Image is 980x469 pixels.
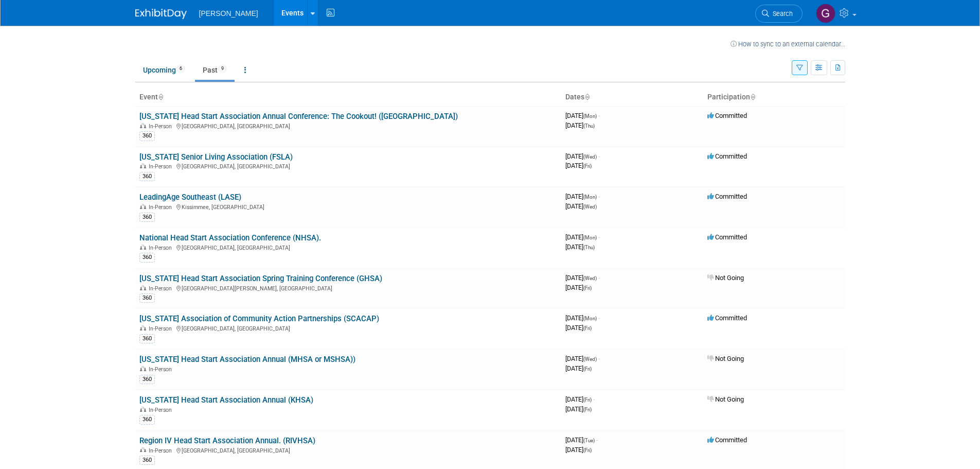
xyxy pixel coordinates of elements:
span: In-Person [149,163,175,170]
span: (Fri) [583,366,592,372]
img: In-Person Event [140,285,146,290]
div: 360 [139,131,155,141]
span: Committed [707,193,747,200]
span: (Fri) [583,163,592,169]
span: [DATE] [565,395,595,403]
th: Event [135,89,561,106]
div: 360 [139,253,155,262]
a: Sort by Start Date [584,93,590,101]
img: In-Person Event [140,245,146,250]
div: 360 [139,293,155,303]
span: [PERSON_NAME] [199,9,258,18]
span: (Wed) [583,275,597,281]
span: (Tue) [583,438,595,443]
span: - [598,233,600,241]
span: (Wed) [583,356,597,362]
span: Search [769,10,793,18]
div: [GEOGRAPHIC_DATA], [GEOGRAPHIC_DATA] [139,243,557,251]
span: - [596,436,598,444]
div: 360 [139,415,155,424]
span: In-Person [149,407,175,413]
span: - [598,112,600,119]
span: In-Person [149,123,175,130]
img: ExhibitDay [135,9,187,19]
div: 360 [139,213,155,222]
span: (Fri) [583,447,592,453]
img: In-Person Event [140,407,146,412]
span: In-Person [149,285,175,292]
span: Committed [707,233,747,241]
span: [DATE] [565,233,600,241]
span: Not Going [707,355,744,362]
a: Upcoming6 [135,60,193,80]
span: [DATE] [565,405,592,413]
a: Sort by Event Name [158,93,163,101]
span: [DATE] [565,121,595,129]
span: [DATE] [565,193,600,200]
div: 360 [139,334,155,343]
span: - [598,193,600,200]
img: In-Person Event [140,447,146,453]
a: Past9 [195,60,235,80]
span: - [598,152,600,160]
a: LeadingAge Southeast (LASE) [139,193,241,202]
span: [DATE] [565,202,597,210]
div: [GEOGRAPHIC_DATA][PERSON_NAME], [GEOGRAPHIC_DATA] [139,284,557,292]
img: In-Person Event [140,163,146,168]
span: [DATE] [565,284,592,291]
span: 6 [176,65,185,73]
a: [US_STATE] Head Start Association Annual (KHSA) [139,395,313,405]
div: [GEOGRAPHIC_DATA], [GEOGRAPHIC_DATA] [139,121,557,130]
span: - [593,395,595,403]
span: In-Person [149,204,175,211]
a: Region IV Head Start Association Annual. (RIVHSA) [139,436,315,445]
span: (Thu) [583,123,595,129]
span: Committed [707,314,747,322]
div: [GEOGRAPHIC_DATA], [GEOGRAPHIC_DATA] [139,324,557,332]
span: (Mon) [583,235,597,240]
span: [DATE] [565,324,592,332]
span: Committed [707,436,747,444]
span: [DATE] [565,243,595,251]
th: Participation [703,89,845,106]
a: National Head Start Association Conference (NHSA). [139,233,321,242]
span: [DATE] [565,436,598,444]
span: [DATE] [565,112,600,119]
img: In-Person Event [140,123,146,128]
span: Not Going [707,395,744,403]
span: (Wed) [583,154,597,160]
a: [US_STATE] Head Start Association Annual Conference: The Cookout! ([GEOGRAPHIC_DATA]) [139,112,458,121]
span: In-Person [149,245,175,251]
div: [GEOGRAPHIC_DATA], [GEOGRAPHIC_DATA] [139,446,557,454]
span: - [598,314,600,322]
span: In-Person [149,447,175,454]
span: (Mon) [583,194,597,200]
a: Search [755,5,803,23]
span: (Fri) [583,285,592,291]
span: In-Person [149,325,175,332]
img: Greg Friesen [816,4,835,23]
span: (Thu) [583,245,595,250]
img: In-Person Event [140,204,146,209]
span: (Fri) [583,325,592,331]
a: [US_STATE] Association of Community Action Partnerships (SCACAP) [139,314,379,323]
span: [DATE] [565,314,600,322]
a: [US_STATE] Head Start Association Annual (MHSA or MSHSA)) [139,355,355,364]
div: 360 [139,456,155,465]
img: In-Person Event [140,366,146,371]
div: 360 [139,375,155,384]
img: In-Person Event [140,325,146,331]
span: (Fri) [583,407,592,412]
a: [US_STATE] Head Start Association Spring Training Conference (GHSA) [139,274,382,283]
span: [DATE] [565,162,592,169]
div: 360 [139,172,155,181]
th: Dates [561,89,703,106]
span: - [598,274,600,282]
span: (Mon) [583,316,597,321]
span: Not Going [707,274,744,282]
span: - [598,355,600,362]
span: [DATE] [565,355,600,362]
a: How to sync to an external calendar... [730,40,845,48]
span: [DATE] [565,274,600,282]
span: [DATE] [565,152,600,160]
